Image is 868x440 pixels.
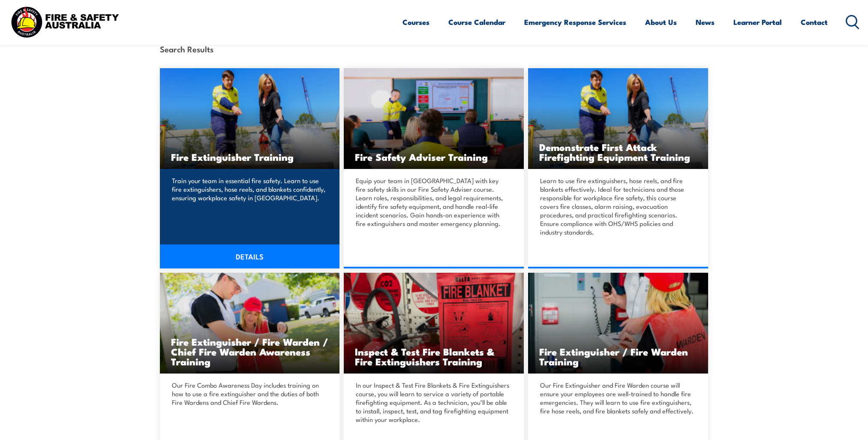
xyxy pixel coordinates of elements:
img: Demonstrate First Attack Firefighting Equipment [528,68,708,169]
p: In our Inspect & Test Fire Blankets & Fire Extinguishers course, you will learn to service a vari... [356,381,509,424]
a: Fire Safety Adviser Training [344,68,524,169]
p: Learn to use fire extinguishers, hose reels, and fire blankets effectively. Ideal for technicians... [540,176,694,236]
img: Fire Combo Awareness Day [160,273,340,374]
a: Emergency Response Services [524,11,626,33]
img: Fire Extinguisher Fire Warden Training [528,273,708,374]
a: Learner Portal [733,11,782,33]
a: News [696,11,715,33]
p: Equip your team in [GEOGRAPHIC_DATA] with key fire safety skills in our Fire Safety Adviser cours... [356,176,509,228]
a: Demonstrate First Attack Firefighting Equipment Training [528,68,708,169]
img: Fire Extinguisher Training [160,68,340,169]
a: DETAILS [160,244,340,268]
a: Course Calendar [448,11,505,33]
a: Fire Extinguisher / Fire Warden / Chief Fire Warden Awareness Training [160,273,340,374]
a: About Us [645,11,677,33]
a: Contact [801,11,828,33]
h3: Fire Safety Adviser Training [355,152,513,162]
h3: Fire Extinguisher / Fire Warden Training [539,347,697,366]
strong: Search Results [160,43,213,54]
p: Our Fire Extinguisher and Fire Warden course will ensure your employees are well-trained to handl... [540,381,694,415]
p: Our Fire Combo Awareness Day includes training on how to use a fire extinguisher and the duties o... [172,381,325,407]
a: Fire Extinguisher / Fire Warden Training [528,273,708,374]
p: Train your team in essential fire safety. Learn to use fire extinguishers, hose reels, and blanke... [172,176,325,202]
h3: Fire Extinguisher Training [171,152,329,162]
h3: Fire Extinguisher / Fire Warden / Chief Fire Warden Awareness Training [171,337,329,366]
h3: Demonstrate First Attack Firefighting Equipment Training [539,142,697,162]
a: Courses [402,11,429,33]
h3: Inspect & Test Fire Blankets & Fire Extinguishers Training [355,347,513,366]
img: Inspect & Test Fire Blankets & Fire Extinguishers Training [344,273,524,374]
img: Fire Safety Advisor [344,68,524,169]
